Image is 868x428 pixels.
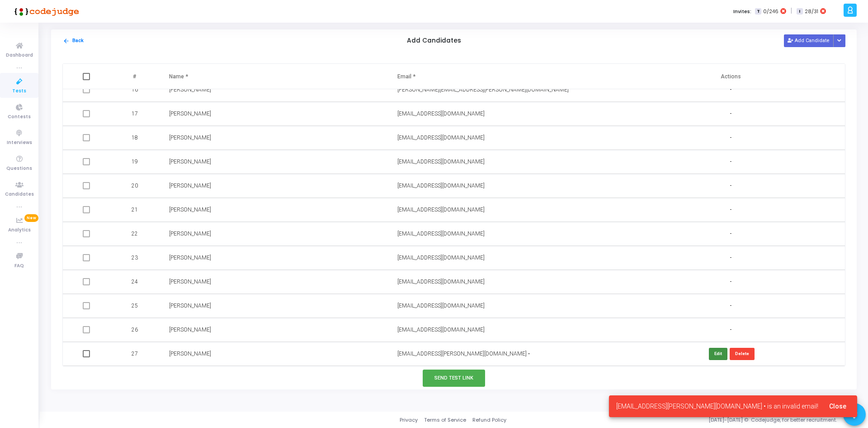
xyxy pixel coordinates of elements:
[132,326,138,334] span: 26
[730,110,731,118] span: -
[397,135,485,141] span: [EMAIL_ADDRESS][DOMAIN_NAME]
[730,86,731,94] span: -
[617,64,845,89] th: Actions
[388,64,617,89] th: Email *
[472,416,506,424] a: Refund Policy
[397,327,485,333] span: [EMAIL_ADDRESS][DOMAIN_NAME]
[6,165,32,173] span: Questions
[397,159,485,165] span: [EMAIL_ADDRESS][DOMAIN_NAME]
[132,158,138,166] span: 19
[6,52,33,59] span: Dashboard
[797,8,802,15] span: I
[7,139,32,147] span: Interviews
[111,64,160,89] th: #
[8,226,31,234] span: Analytics
[169,327,211,333] span: [PERSON_NAME]
[169,351,211,357] span: [PERSON_NAME]
[730,278,731,286] span: -
[397,207,485,213] span: [EMAIL_ADDRESS][DOMAIN_NAME]
[397,279,485,285] span: [EMAIL_ADDRESS][DOMAIN_NAME]
[8,113,31,121] span: Contests
[132,302,138,310] span: 25
[132,110,138,118] span: 17
[424,416,466,424] a: Terms of Service
[397,351,530,357] span: [EMAIL_ADDRESS][PERSON_NAME][DOMAIN_NAME] •
[400,416,418,424] a: Privacy
[62,37,84,45] button: Back
[616,402,818,411] span: [EMAIL_ADDRESS][PERSON_NAME][DOMAIN_NAME] • is an invalid email!
[397,183,485,189] span: [EMAIL_ADDRESS][DOMAIN_NAME]
[24,214,38,222] span: New
[169,255,211,261] span: [PERSON_NAME]
[709,348,727,360] button: Edit
[730,182,731,190] span: -
[730,254,731,262] span: -
[397,87,569,93] span: [PERSON_NAME][EMAIL_ADDRESS][PERSON_NAME][DOMAIN_NAME]
[397,111,485,117] span: [EMAIL_ADDRESS][DOMAIN_NAME]
[805,8,818,15] span: 28/31
[169,159,211,165] span: [PERSON_NAME]
[829,403,846,410] span: Close
[397,255,485,261] span: [EMAIL_ADDRESS][DOMAIN_NAME]
[733,8,751,15] label: Invites:
[11,2,79,20] img: logo
[169,207,211,213] span: [PERSON_NAME]
[132,206,138,214] span: 21
[423,370,485,386] button: Send Test Link
[730,326,731,334] span: -
[132,350,138,358] span: 27
[169,135,211,141] span: [PERSON_NAME]
[169,303,211,309] span: [PERSON_NAME]
[160,64,388,89] th: Name *
[12,87,26,95] span: Tests
[169,279,211,285] span: [PERSON_NAME]
[791,6,792,16] span: |
[397,231,485,237] span: [EMAIL_ADDRESS][DOMAIN_NAME]
[132,254,138,262] span: 23
[822,398,854,414] button: Close
[730,134,731,142] span: -
[730,348,755,360] button: Delete
[132,182,138,190] span: 20
[132,230,138,238] span: 22
[169,231,211,237] span: [PERSON_NAME]
[132,134,138,142] span: 18
[730,158,731,166] span: -
[784,34,834,47] button: Add Candidate
[169,111,211,117] span: [PERSON_NAME]
[63,38,70,44] mat-icon: arrow_back
[730,206,731,214] span: -
[730,230,731,238] span: -
[730,302,731,310] span: -
[14,262,24,270] span: FAQ
[763,8,778,15] span: 0/246
[169,87,211,93] span: [PERSON_NAME]
[132,278,138,286] span: 24
[169,183,211,189] span: [PERSON_NAME]
[5,191,34,198] span: Candidates
[755,8,761,15] span: T
[407,37,461,45] h5: Add Candidates
[132,86,138,94] span: 16
[833,34,846,47] div: Button group with nested dropdown
[397,303,485,309] span: [EMAIL_ADDRESS][DOMAIN_NAME]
